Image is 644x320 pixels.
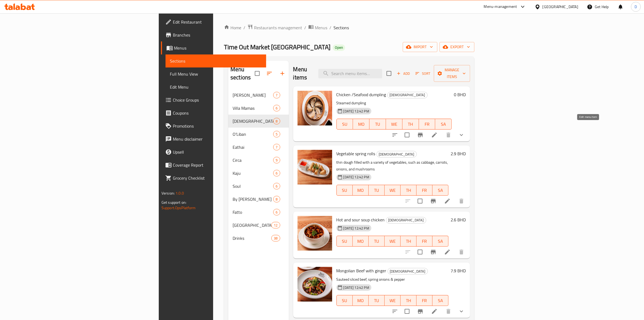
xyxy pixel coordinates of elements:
[372,120,384,128] span: TU
[341,174,371,180] span: [DATE] 12:42 PM
[442,128,455,141] button: delete
[388,120,400,128] span: WE
[432,295,448,306] button: SA
[451,216,466,224] h6: 2.6 BHD
[233,209,273,215] div: Fatto
[435,186,446,194] span: SA
[228,141,289,154] div: Eathai7
[403,42,437,52] button: import
[333,24,349,31] span: Sections
[401,306,413,317] span: Select to update
[369,185,385,196] button: TU
[233,170,273,176] span: Kaju
[273,209,280,215] div: items
[228,154,289,167] div: Circa9
[166,67,266,80] a: Full Menu View
[336,90,386,99] span: Chicken /Seafood dumpling
[427,195,440,208] button: Branch-specific-item
[276,67,289,80] button: Add section
[174,45,262,51] span: Menus
[385,236,401,247] button: WE
[336,267,387,275] span: Mongolian Beef with ginger
[233,235,271,241] span: Drinks
[228,115,289,128] div: [DEMOGRAPHIC_DATA]8
[444,44,470,50] span: export
[298,267,332,302] img: Mongolian Beef with ginger
[161,41,266,54] a: Menus
[271,235,280,241] div: items
[333,44,345,51] div: Open
[341,285,371,290] span: [DATE] 12:42 PM
[161,132,266,146] a: Menu disclaimer
[386,217,426,224] div: Zen
[454,91,466,98] h6: 0 BHD
[417,295,432,306] button: FR
[161,159,266,172] a: Coverage Report
[484,4,517,10] div: Menu-management
[228,102,289,115] div: Villa Mamas6
[273,145,280,150] span: 7
[228,167,289,180] div: Kaju6
[233,118,273,124] span: [DEMOGRAPHIC_DATA]
[395,69,412,78] button: Add
[273,106,280,111] span: 6
[419,237,430,245] span: FR
[161,204,196,211] a: Support.OpsPlatform
[455,305,468,318] button: show more
[435,237,446,245] span: SA
[369,295,385,306] button: TU
[273,131,280,137] div: items
[228,89,289,102] div: [PERSON_NAME]7
[233,105,273,111] div: Villa Mamas
[173,149,262,155] span: Upsell
[387,237,398,245] span: WE
[173,19,262,25] span: Edit Restaurant
[341,226,371,231] span: [DATE] 12:42 PM
[339,237,351,245] span: SU
[435,119,452,130] button: SA
[353,185,369,196] button: MO
[419,186,430,194] span: FR
[353,236,369,247] button: MO
[355,120,367,128] span: MO
[273,210,280,215] span: 6
[273,132,280,137] span: 5
[273,92,280,98] div: items
[455,128,468,141] button: show more
[233,222,271,228] div: Florencia
[403,237,414,245] span: TH
[440,42,474,52] button: export
[388,128,401,141] button: sort-choices
[161,119,266,132] a: Promotions
[387,92,428,98] div: Zen
[414,128,427,141] button: Branch-specific-item
[233,131,273,137] div: O'Liban
[273,93,280,98] span: 7
[228,128,289,141] div: O'Liban5
[318,69,382,78] input: search
[355,237,366,245] span: MO
[228,206,289,219] div: Fatto6
[414,69,432,78] button: Sort
[371,237,382,245] span: TU
[228,219,289,232] div: [GEOGRAPHIC_DATA]12
[233,196,273,202] span: By [PERSON_NAME]
[388,92,427,98] span: [DEMOGRAPHIC_DATA]
[336,100,452,106] p: Steamed dumpling
[434,65,470,82] button: Manage items
[437,120,450,128] span: SA
[395,69,412,78] span: Add item
[438,67,466,80] span: Manage items
[402,119,419,130] button: TH
[273,171,280,176] span: 6
[414,305,427,318] button: Branch-specific-item
[451,150,466,157] h6: 2.9 BHD
[353,119,369,130] button: MO
[233,92,273,98] div: Dona
[341,109,371,114] span: [DATE] 12:42 PM
[339,120,351,128] span: SU
[233,222,271,228] span: [GEOGRAPHIC_DATA]
[339,186,351,194] span: SU
[386,217,426,223] span: [DEMOGRAPHIC_DATA]
[336,119,353,130] button: SU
